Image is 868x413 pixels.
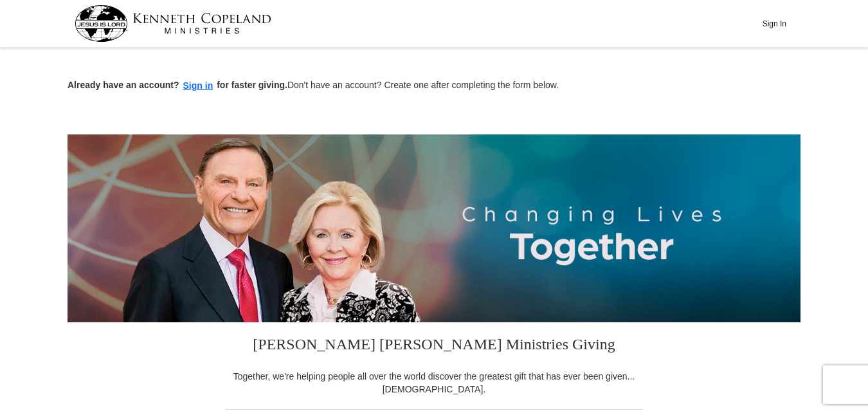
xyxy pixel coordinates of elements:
h3: [PERSON_NAME] [PERSON_NAME] Ministries Giving [225,322,643,370]
button: Sign In [755,14,793,33]
p: Don't have an account? Create one after completing the form below. [68,78,800,93]
img: kcm-header-logo.svg [75,5,271,42]
button: Sign in [179,78,217,93]
strong: Already have an account? for faster giving. [68,80,287,90]
div: Together, we're helping people all over the world discover the greatest gift that has ever been g... [225,370,643,396]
